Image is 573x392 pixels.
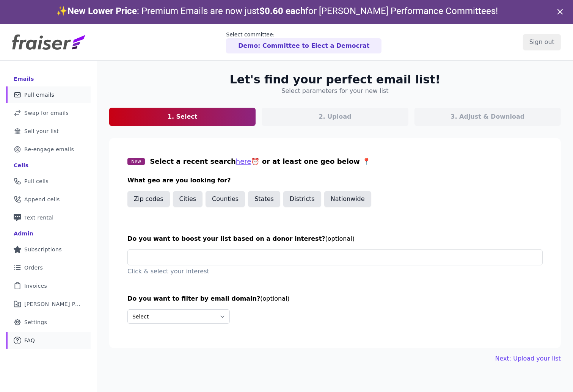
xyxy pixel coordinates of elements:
[260,295,289,302] span: (optional)
[6,278,91,294] a: Invoices
[6,296,91,312] a: [PERSON_NAME] Performance
[14,230,33,237] div: Admin
[495,354,561,363] button: Next: Upload your list
[24,109,69,117] span: Swap for emails
[24,146,74,153] span: Re-engage emails
[24,91,54,99] span: Pull emails
[325,235,355,242] span: (optional)
[206,191,245,207] button: Counties
[24,337,35,344] span: FAQ
[14,75,34,83] div: Emails
[127,267,543,276] p: Click & select your interest
[150,157,370,165] span: Select a recent search ⏰ or at least one geo below 📍
[127,295,260,302] span: Do you want to filter by email domain?
[324,191,371,207] button: Nationwide
[6,123,91,140] a: Sell your list
[523,34,561,50] input: Sign out
[230,73,440,86] h2: Let's find your perfect email list!
[236,156,251,167] button: here
[127,158,145,165] span: New
[6,241,91,258] a: Subscriptions
[173,191,203,207] button: Cities
[283,191,321,207] button: Districts
[127,191,170,207] button: Zip codes
[109,108,256,126] a: 1. Select
[226,31,381,38] p: Select committee:
[127,235,325,242] span: Do you want to boost your list based on a donor interest?
[24,246,62,253] span: Subscriptions
[14,162,28,169] div: Cells
[24,177,49,185] span: Pull cells
[24,196,60,203] span: Append cells
[168,112,198,121] p: 1. Select
[6,191,91,208] a: Append cells
[226,31,381,53] a: Select committee: Demo: Committee to Elect a Democrat
[6,105,91,121] a: Swap for emails
[127,176,543,185] h3: What geo are you looking for?
[6,86,91,103] a: Pull emails
[24,214,54,221] span: Text rental
[24,127,59,135] span: Sell your list
[24,282,47,290] span: Invoices
[6,259,91,276] a: Orders
[24,264,43,271] span: Orders
[281,86,388,96] h4: Select parameters for your new list
[6,173,91,190] a: Pull cells
[24,300,82,308] span: [PERSON_NAME] Performance
[24,318,47,326] span: Settings
[6,332,91,349] a: FAQ
[319,112,352,121] p: 2. Upload
[6,314,91,331] a: Settings
[248,191,280,207] button: States
[6,209,91,226] a: Text rental
[451,112,524,121] p: 3. Adjust & Download
[12,34,85,50] img: Fraiser Logo
[6,141,91,158] a: Re-engage emails
[238,41,369,50] p: Demo: Committee to Elect a Democrat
